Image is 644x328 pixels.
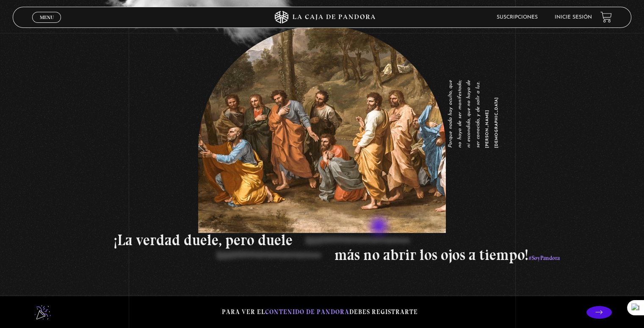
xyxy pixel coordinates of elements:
[555,15,592,20] a: Inicie sesión
[497,15,538,20] a: Suscripciones
[482,80,500,148] span: [PERSON_NAME][DEMOGRAPHIC_DATA]
[40,15,54,20] span: Menu
[446,80,501,148] p: Porque nada hay oculto, que no haya de ser manifestado; ni escondido, que no haya de ser conocido...
[222,306,418,318] p: Para ver el debes registrarte
[600,11,612,23] a: View your shopping cart
[528,255,560,261] span: #SoyPandora
[37,22,57,27] span: Cerrar
[265,308,349,316] span: contenido de Pandora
